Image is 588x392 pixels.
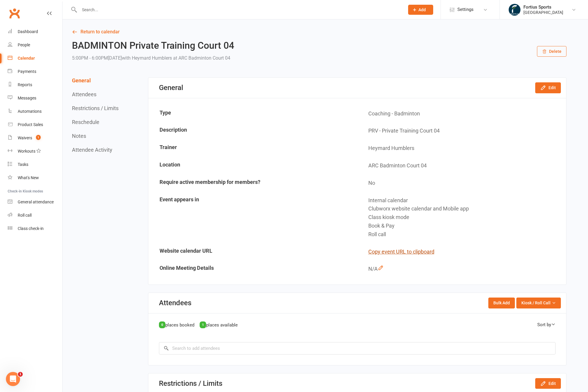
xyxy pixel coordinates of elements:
div: Attendees [159,299,191,307]
a: Clubworx [7,6,22,21]
div: What's New [18,175,39,180]
span: Settings [457,3,474,16]
div: Calendar [18,56,35,61]
td: ARC Badminton Court 04 [358,157,566,174]
td: PRV - Private Training Court 04 [358,122,566,139]
td: Require active membership for members? [149,175,357,192]
input: Search to add attendees [159,342,556,355]
td: Description [149,122,357,139]
a: Class kiosk mode [8,222,62,235]
span: 1 [18,372,23,377]
div: Product Sales [18,122,43,127]
button: Reschedule [72,119,99,125]
div: 5:00PM - 6:00PM[DATE] [72,54,234,62]
button: Delete [537,46,566,57]
img: thumb_image1743802567.png [509,4,520,16]
span: at ARC Badminton Court 04 [173,55,230,61]
div: Automations [18,109,42,114]
button: Attendee Activity [72,147,112,153]
a: Payments [8,65,62,78]
button: Copy event URL to clipboard [368,248,434,256]
div: [GEOGRAPHIC_DATA] [523,10,563,15]
div: People [18,43,30,47]
span: Kiosk / Roll Call [521,300,551,306]
div: Roll call [18,213,32,218]
a: Calendar [8,52,62,65]
td: No [358,175,566,192]
div: Clubworx website calendar and Mobile app [368,205,562,213]
div: Sort by [537,321,556,328]
a: Return to calendar [72,28,566,36]
div: 0 [159,321,165,328]
div: Payments [18,69,36,74]
div: Tasks [18,162,28,167]
div: Fortius Sports [523,4,563,10]
button: Restrictions / Limits [72,105,119,111]
div: Messages [18,96,36,100]
div: N/A [368,265,562,273]
td: Website calendar URL [149,244,357,260]
div: Book & Pay [368,222,562,230]
a: Tasks [8,158,62,171]
input: Search... [78,6,400,14]
button: Attendees [72,91,96,97]
td: Location [149,157,357,174]
span: places booked [165,322,194,328]
a: General attendance kiosk mode [8,195,62,209]
button: Kiosk / Roll Call [516,298,561,308]
div: Class check-in [18,226,44,231]
div: Reports [18,82,32,87]
a: Dashboard [8,25,62,38]
a: What's New [8,171,62,184]
div: Restrictions / Limits [159,379,222,388]
div: Roll call [368,230,562,239]
div: Dashboard [18,29,38,34]
span: 1 [36,135,41,140]
button: Edit [535,82,561,93]
span: Add [418,7,426,12]
button: General [72,77,91,84]
a: Waivers 1 [8,131,62,145]
span: with Heymard Humblers [122,55,172,61]
iframe: Intercom live chat [6,372,20,386]
td: Type [149,105,357,122]
button: Add [408,5,433,15]
a: Workouts [8,145,62,158]
span: places available [206,322,238,328]
button: Edit [535,378,561,389]
div: Class kiosk mode [368,213,562,222]
div: Waivers [18,135,32,140]
a: Roll call [8,209,62,222]
td: Trainer [149,140,357,157]
td: Heymard Humblers [358,140,566,157]
div: General [159,84,183,92]
button: Bulk Add [488,298,515,308]
a: Messages [8,92,62,105]
div: Internal calendar [368,196,562,205]
a: Automations [8,105,62,118]
button: Notes [72,133,86,139]
td: Online Meeting Details [149,261,357,277]
td: Event appears in [149,192,357,243]
a: Product Sales [8,118,62,131]
a: People [8,38,62,52]
div: 1 [200,321,206,328]
td: Coaching - Badminton [358,105,566,122]
div: Workouts [18,149,35,153]
div: General attendance [18,200,54,204]
h2: BADMINTON Private Training Court 04 [72,40,234,51]
a: Reports [8,78,62,92]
